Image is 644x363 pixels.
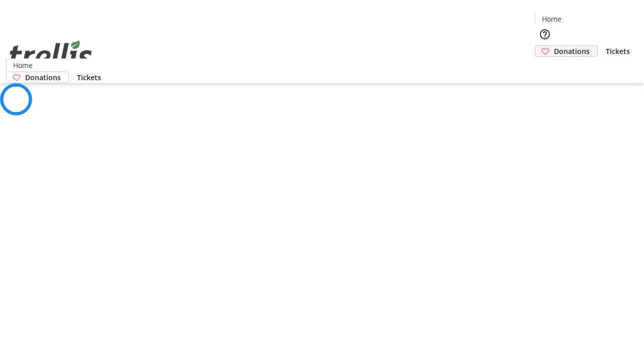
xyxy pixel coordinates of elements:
[69,72,109,83] a: Tickets
[535,45,598,57] a: Donations
[6,72,69,83] a: Donations
[598,46,638,56] a: Tickets
[535,14,568,24] a: Home
[535,57,555,77] button: Cart
[7,60,39,71] a: Home
[77,72,101,83] span: Tickets
[25,72,61,83] span: Donations
[6,29,96,80] img: Orient E2E Organization 0gVn3KdbAw's Logo
[542,14,561,24] span: Home
[554,46,590,56] span: Donations
[13,60,33,71] span: Home
[606,46,630,56] span: Tickets
[535,24,555,44] button: Help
